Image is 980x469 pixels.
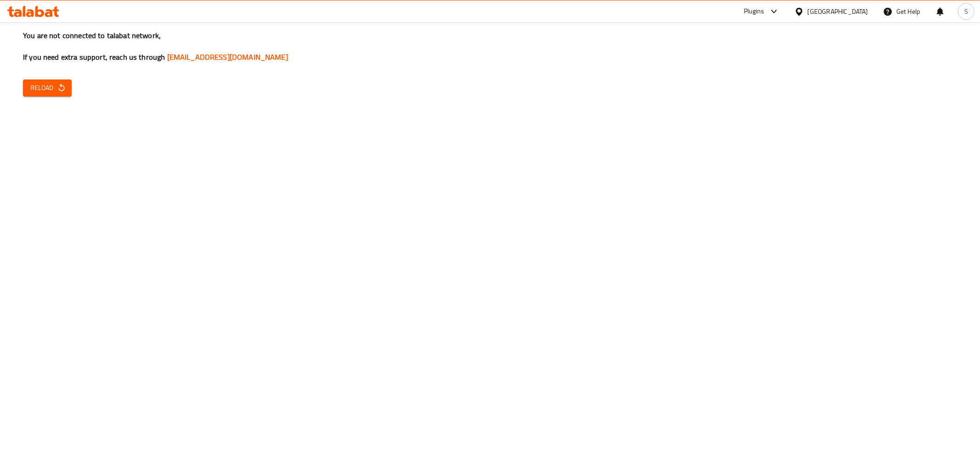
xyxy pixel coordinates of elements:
[167,50,288,64] a: [EMAIL_ADDRESS][DOMAIN_NAME]
[30,82,64,94] span: Reload
[808,6,868,17] div: [GEOGRAPHIC_DATA]
[23,79,72,96] button: Reload
[964,6,968,17] span: S
[744,6,764,17] div: Plugins
[23,30,957,62] h3: You are not connected to talabat network, If you need extra support, reach us through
